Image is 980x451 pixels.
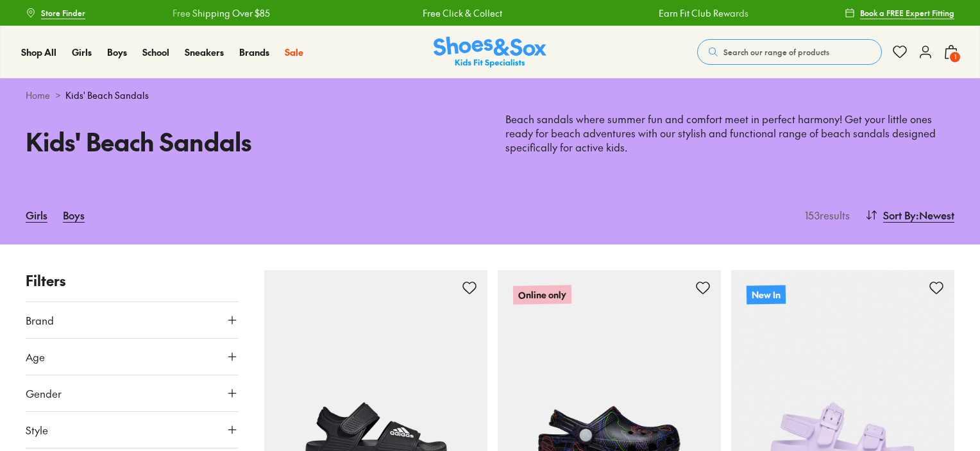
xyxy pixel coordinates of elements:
p: Beach sandals where summer fun and comfort meet in perfect harmony! Get your little ones ready fo... [505,112,954,155]
span: Sort By [883,207,916,223]
button: Search our range of products [697,39,882,65]
button: Gender [26,375,239,411]
span: Search our range of products [723,46,829,58]
a: Shop All [21,46,56,59]
p: Online only [513,285,571,305]
a: Book a FREE Expert Fitting [845,1,954,24]
span: Book a FREE Expert Fitting [860,7,954,19]
a: Home [26,89,50,102]
span: School [142,46,169,58]
a: Boys [107,46,127,59]
a: Store Finder [26,1,85,24]
p: 153 results [800,207,850,223]
button: Sort By:Newest [865,201,954,229]
span: Boys [107,46,127,58]
span: Kids' Beach Sandals [65,89,149,102]
span: Sale [285,46,303,58]
a: Earn Fit Club Rewards [658,6,748,20]
button: 1 [943,38,959,66]
img: SNS_Logo_Responsive.svg [434,37,546,68]
a: Brands [239,46,269,59]
span: Brand [26,312,54,328]
span: 1 [949,51,961,64]
button: Age [26,339,239,375]
span: Style [26,422,48,438]
a: Sneakers [185,46,224,59]
span: Sneakers [185,46,224,58]
span: Shop All [21,46,56,58]
a: Free Shipping Over $85 [172,6,269,20]
a: Shoes & Sox [434,37,546,68]
a: School [142,46,169,59]
span: Store Finder [41,7,85,19]
a: Free Click & Collect [422,6,502,20]
a: Girls [72,46,92,59]
button: Style [26,412,239,448]
p: New In [747,285,786,304]
p: Filters [26,270,239,291]
span: Girls [72,46,92,58]
a: Boys [63,201,85,229]
button: Brand [26,302,239,338]
span: Brands [239,46,269,58]
h1: Kids' Beach Sandals [26,123,475,160]
a: Sale [285,46,303,59]
span: Gender [26,386,62,401]
span: : Newest [916,207,954,223]
div: > [26,89,954,102]
span: Age [26,349,45,364]
a: Girls [26,201,47,229]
